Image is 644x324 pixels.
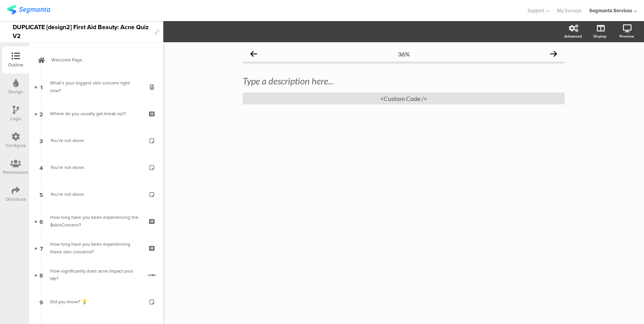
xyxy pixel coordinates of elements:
[10,115,21,122] div: Logic
[7,5,50,15] img: segmanta logo
[50,164,142,171] div: You’re not alone.
[31,73,161,100] a: 1 What’s your biggest skin concern right now?
[6,196,26,203] div: Distribute
[39,298,43,306] span: 9
[31,154,161,181] a: 4 You’re not alone.
[527,7,544,14] span: Support
[51,56,149,64] span: Welcome Page
[50,267,142,283] div: How significantly does acne impact your life?
[39,136,43,145] span: 3
[50,190,142,198] div: You’re not alone.
[31,235,161,261] a: 7 How long have you been experiencing these skin concerns?
[50,298,142,306] div: Did you know? 💡
[39,217,43,225] span: 6
[8,61,23,68] div: Outline
[40,83,43,91] span: 1
[31,100,161,127] a: 2 Where do you usually get break out?
[243,93,565,104] div: <Custom Code />
[243,75,565,87] div: Type a description here...
[39,190,43,198] span: 5
[13,21,151,42] div: DUPLICATE [design2] First Aid Beauty: Acne Quiz V2
[40,244,43,252] span: 7
[589,7,632,14] div: Segmanta Services
[593,33,606,39] div: Display
[39,271,43,279] span: 8
[564,33,582,39] div: Advanced
[50,137,142,144] div: You’re not alone.
[3,169,28,176] div: Permissions
[50,79,142,94] div: What’s your biggest skin concern right now?
[31,46,161,73] a: Welcome Page
[50,240,142,256] div: How long have you been experiencing these skin concerns?
[31,208,161,235] a: 6 How long have you been experiencing the $skinConcern?
[6,142,26,149] div: Configure
[50,110,142,117] div: Where do you usually get break out?
[39,163,43,172] span: 4
[31,261,161,288] a: 8 How significantly does acne impact your life?
[50,213,142,229] div: How long have you been experiencing the $skinConcern?
[31,127,161,154] a: 3 You’re not alone.
[31,181,161,208] a: 5 You’re not alone.
[619,33,634,39] div: Preview
[39,109,43,118] span: 2
[8,88,23,95] div: Design
[398,50,410,58] div: 36%
[31,288,161,315] a: 9 Did you know? 💡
